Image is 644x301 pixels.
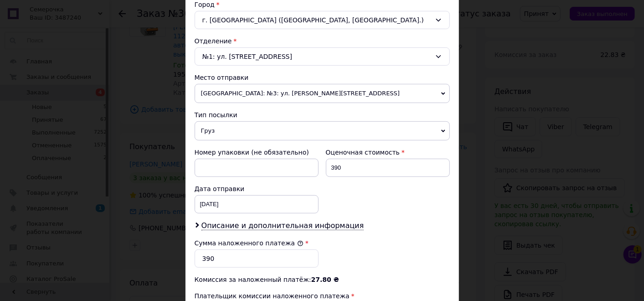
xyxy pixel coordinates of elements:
div: Отделение [195,36,450,46]
div: Дата отправки [195,184,319,193]
label: Сумма наложенного платежа [195,239,304,247]
span: Место отправки [195,74,249,81]
div: Оценочная стоимость [326,148,450,157]
span: Плательщик комиссии наложенного платежа [195,292,350,300]
span: Описание и дополнительная информация [201,221,364,230]
div: Комиссия за наложенный платёж: [195,275,450,284]
span: Груз [195,121,450,140]
span: 27.80 ₴ [311,276,339,283]
span: [GEOGRAPHIC_DATA]: №3: ул. [PERSON_NAME][STREET_ADDRESS] [195,84,450,103]
div: г. [GEOGRAPHIC_DATA] ([GEOGRAPHIC_DATA], [GEOGRAPHIC_DATA].) [195,11,450,29]
span: Тип посылки [195,111,237,119]
div: Номер упаковки (не обязательно) [195,148,319,157]
div: №1: ул. [STREET_ADDRESS] [195,47,450,66]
